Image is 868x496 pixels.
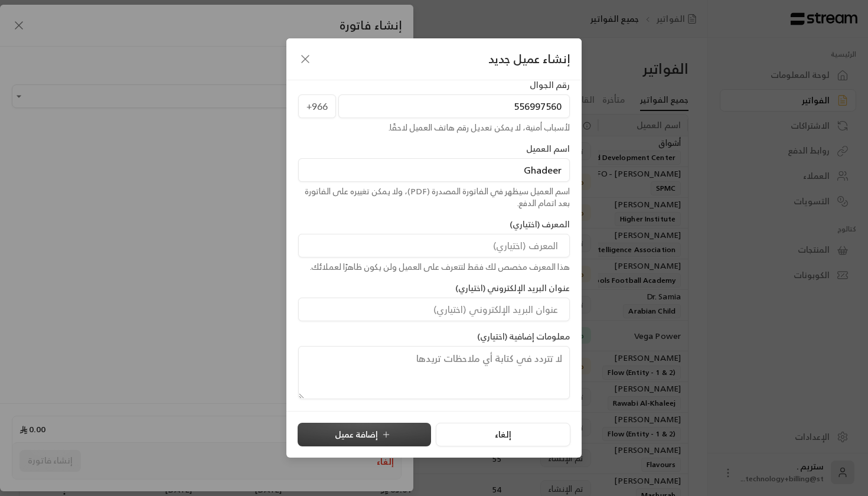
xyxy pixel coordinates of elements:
[298,185,570,209] div: اسم العميل سيظهر في الفاتورة المصدرة (PDF)، ولا يمكن تغييره على الفاتورة بعد اتمام الدفع.
[455,282,570,294] label: عنوان البريد الإلكتروني (اختياري)
[298,298,570,321] input: عنوان البريد الإلكتروني (اختياري)
[436,423,570,446] button: إلغاء
[298,158,570,182] input: اسم العميل
[298,261,570,273] div: هذا المعرف مخصص لك فقط لتتعرف على العميل ولن يكون ظاهرًا لعملائك.
[510,218,570,230] label: المعرف (اختياري)
[298,234,570,257] input: المعرف (اختياري)
[298,122,570,133] div: لأسباب أمنية، لا يمكن تعديل رقم هاتف العميل لاحقًا.
[488,50,570,68] span: إنشاء عميل جديد
[526,143,570,155] label: اسم العميل
[530,79,570,91] label: رقم الجوال
[298,94,336,118] span: +966
[477,331,570,342] label: معلومات إضافية (اختياري)
[298,423,431,446] button: إضافة عميل
[338,94,570,118] input: رقم الجوال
